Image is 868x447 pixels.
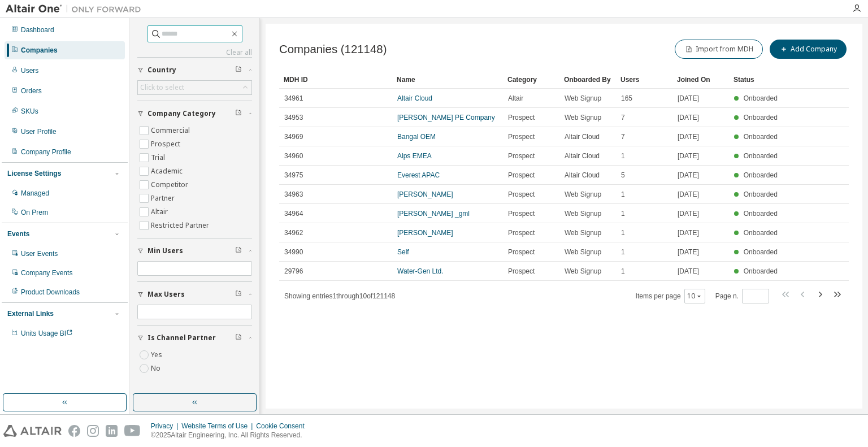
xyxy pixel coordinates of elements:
label: Yes [151,348,164,362]
span: [DATE] [678,171,699,180]
span: Onboarded [744,248,778,256]
span: Onboarded [744,190,778,198]
span: 1 [621,248,625,257]
span: Web Signup [565,209,601,218]
span: 7 [621,113,625,122]
span: 34990 [284,248,303,257]
span: 34975 [284,171,303,180]
span: [DATE] [678,228,699,237]
div: Status [734,71,781,89]
button: Max Users [137,282,252,307]
span: Clear filter [235,333,242,342]
span: [DATE] [678,267,699,276]
span: 1 [621,267,625,276]
div: Managed [21,189,49,198]
span: Onboarded [744,114,778,121]
div: Name [397,71,498,89]
span: 7 [621,132,625,141]
label: Restricted Partner [151,219,211,232]
div: License Settings [7,169,61,178]
span: Altair Cloud [565,132,600,141]
a: Bangal OEM [397,133,436,141]
span: Altair [508,94,523,103]
div: User Profile [21,127,57,136]
a: Self [397,248,409,256]
span: Prospect [508,113,535,122]
span: 1 [621,209,625,218]
a: [PERSON_NAME] [397,229,453,237]
span: Web Signup [565,113,601,122]
div: Users [620,71,668,89]
div: Privacy [151,422,181,431]
div: Company Profile [21,147,71,157]
div: Click to select [140,83,184,92]
div: Companies [21,46,58,55]
button: Min Users [137,238,252,263]
div: On Prem [21,208,48,217]
a: Clear all [137,48,252,57]
img: facebook.svg [68,425,80,437]
span: 29796 [284,267,303,276]
span: Web Signup [565,248,601,257]
span: 5 [621,171,625,180]
a: Water-Gen Ltd. [397,267,444,275]
span: Showing entries 1 through 10 of 121148 [284,292,395,300]
span: Onboarded [744,267,778,275]
div: Events [7,229,29,238]
span: Web Signup [565,267,601,276]
label: Competitor [151,178,190,192]
div: Orders [21,86,42,96]
span: Prospect [508,190,535,199]
label: Academic [151,164,185,178]
span: Web Signup [565,94,601,103]
span: [DATE] [678,113,699,122]
span: 34964 [284,209,303,218]
button: Country [137,58,252,83]
span: 34960 [284,151,303,160]
span: Clear filter [235,246,242,255]
span: 34963 [284,190,303,199]
span: [DATE] [678,151,699,160]
span: [DATE] [678,132,699,141]
label: Partner [151,192,177,205]
button: Import from MDH [675,40,763,59]
span: Min Users [147,246,183,255]
span: 1 [621,190,625,199]
span: 165 [621,94,632,103]
img: instagram.svg [87,425,99,437]
span: Items per page [636,289,705,303]
button: Add Company [770,40,847,59]
span: Country [147,66,176,75]
span: Prospect [508,248,535,257]
a: [PERSON_NAME] [397,190,453,198]
label: Commercial [151,124,192,137]
span: Units Usage BI [21,329,73,337]
div: Click to select [138,81,251,94]
span: Max Users [147,290,185,299]
img: Altair One [6,3,147,15]
span: 34961 [284,94,303,103]
span: Clear filter [235,290,242,299]
div: SKUs [21,107,38,116]
div: Website Terms of Use [181,422,256,431]
span: Prospect [508,228,535,237]
span: Clear filter [235,66,242,75]
span: Altair Cloud [565,151,600,160]
span: 1 [621,228,625,237]
span: Onboarded [744,171,778,179]
button: 10 [687,292,702,301]
span: [DATE] [678,209,699,218]
span: Prospect [508,132,535,141]
a: Alps EMEA [397,152,432,160]
div: MDH ID [284,71,388,89]
div: Product Downloads [21,288,80,297]
img: altair_logo.svg [3,425,62,437]
div: Category [507,71,555,89]
span: Prospect [508,171,535,180]
span: Is Channel Partner [147,333,216,342]
div: User Events [21,249,58,258]
label: Altair [151,205,170,219]
img: linkedin.svg [106,425,118,437]
span: Altair Cloud [565,171,600,180]
span: Prospect [508,151,535,160]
